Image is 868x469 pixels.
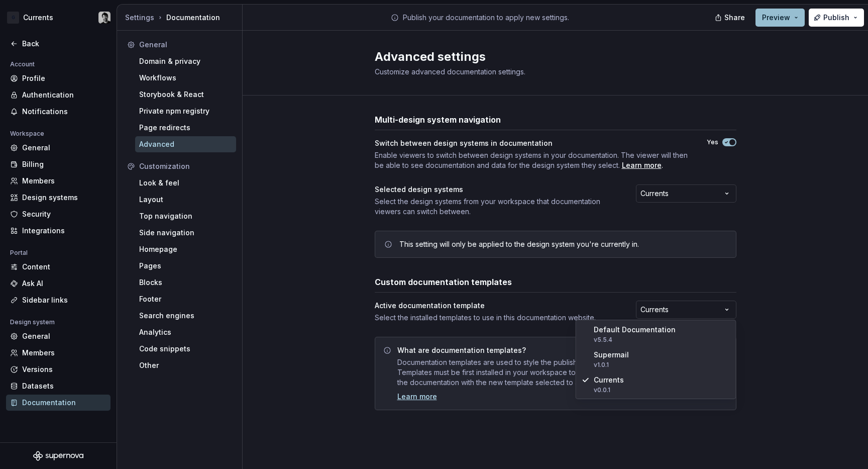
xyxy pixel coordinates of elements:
[594,336,676,344] div: v5.5.4
[594,361,629,369] div: v1.0.1
[594,386,624,394] div: v0.0.1
[594,376,624,384] span: Currents
[594,350,629,359] span: Supermail
[594,325,676,334] span: Default Documentation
